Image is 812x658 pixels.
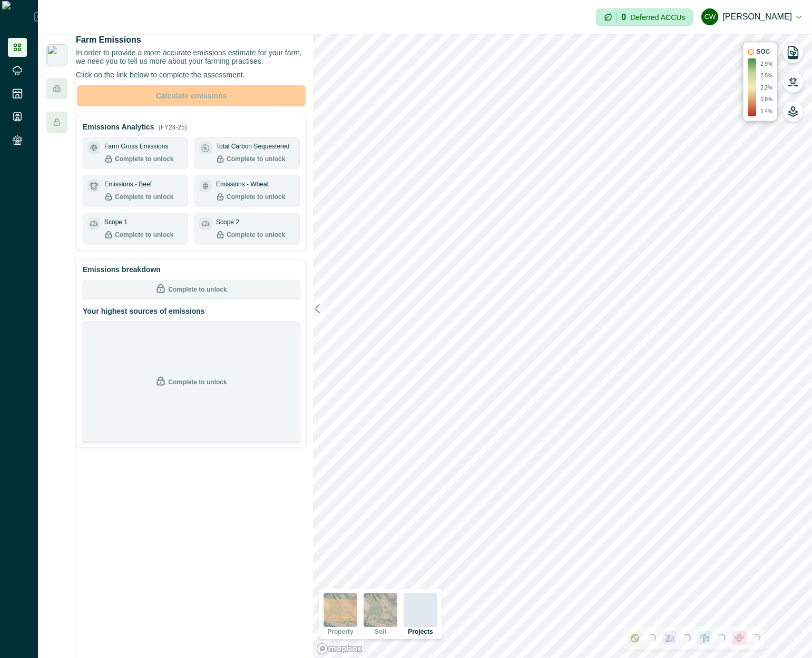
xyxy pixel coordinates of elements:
[216,180,269,189] p: Emissions - Wheat
[104,180,152,189] p: Emissions - Beef
[83,264,161,275] p: Emissions breakdown
[83,306,205,317] p: Your highest sources of emissions
[756,47,770,56] p: SOC
[760,60,772,68] p: 2.9%
[216,217,239,227] p: Scope 2
[76,34,141,46] p: Farm Emissions
[168,283,227,294] p: Complete to unlock
[76,71,307,79] p: Click on the link below to complete the assessment.
[760,72,772,79] p: 2.5%
[327,629,353,635] p: Property
[104,142,168,151] p: Farm Gross Emissions
[760,95,772,103] p: 1.8%
[77,85,306,106] button: Calculate emissions
[159,123,187,132] p: (FY24-25)
[216,142,289,151] p: Total Carbon Sequestered
[227,230,285,240] p: Complete to unlock
[324,593,357,627] img: property preview
[701,4,801,29] button: cadel watson[PERSON_NAME]
[76,48,307,65] p: In order to provide a more accurate emissions estimate for your farm, we need you to tell us more...
[621,13,626,22] p: 0
[364,593,397,627] img: soil preview
[104,217,128,227] p: Scope 1
[83,122,154,133] p: Emissions Analytics
[313,34,812,658] canvas: Map
[2,1,34,33] img: Logo
[168,375,227,387] p: Complete to unlock
[760,84,772,92] p: 2.2%
[227,192,285,202] p: Complete to unlock
[46,44,67,65] img: insight_carbon.png
[375,629,386,635] p: Soil
[115,154,173,164] p: Complete to unlock
[316,643,363,655] a: Mapbox logo
[408,629,433,635] p: Projects
[227,154,285,164] p: Complete to unlock
[760,107,772,115] p: 1.4%
[115,230,173,240] p: Complete to unlock
[630,13,685,21] p: Deferred ACCUs
[115,192,173,202] p: Complete to unlock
